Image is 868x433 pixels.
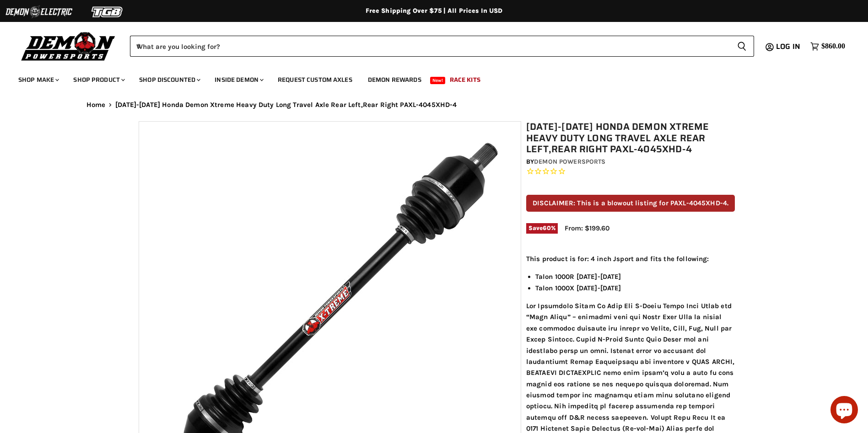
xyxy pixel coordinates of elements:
[361,70,428,89] a: Demon Rewards
[772,43,806,51] a: Log in
[821,42,845,51] span: $860.00
[526,157,735,167] div: by
[115,101,457,109] span: [DATE]-[DATE] Honda Demon Xtreme Heavy Duty Long Travel Axle Rear Left,Rear Right PAXL-4045XHD-4
[526,253,735,264] p: This product is for: 4 inch Jsport and fits the following:
[535,271,735,282] li: Talon 1000R [DATE]-[DATE]
[535,283,735,294] li: Talon 1000X [DATE]-[DATE]
[776,41,800,52] span: Log in
[68,7,800,15] div: Free Shipping Over $75 | All Prices In USD
[11,70,65,89] a: Shop Make
[526,195,735,212] p: DISCLAIMER: This is a blowout listing for PAXL-4045XHD-4.
[208,70,269,89] a: Inside Demon
[543,225,550,231] span: 60
[18,30,119,62] img: Demon Powersports
[730,36,754,57] button: Search
[5,3,73,21] img: Demon Electric Logo 2
[132,70,206,89] a: Shop Discounted
[430,77,446,84] span: New!
[68,101,800,109] nav: Breadcrumbs
[806,40,850,53] a: $860.00
[130,36,754,57] form: Product
[86,101,106,109] a: Home
[271,70,359,89] a: Request Custom Axles
[526,121,735,155] h1: [DATE]-[DATE] Honda Demon Xtreme Heavy Duty Long Travel Axle Rear Left,Rear Right PAXL-4045XHD-4
[534,158,605,166] a: Demon Powersports
[565,224,609,232] span: From: $199.60
[526,223,558,233] span: Save %
[130,36,730,57] input: When autocomplete results are available use up and down arrows to review and enter to select
[11,67,843,89] ul: Main menu
[443,70,487,89] a: Race Kits
[66,70,130,89] a: Shop Product
[73,3,142,21] img: TGB Logo 2
[526,167,735,176] span: Rated 0.0 out of 5 stars 0 reviews
[828,396,861,426] inbox-online-store-chat: Shopify online store chat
